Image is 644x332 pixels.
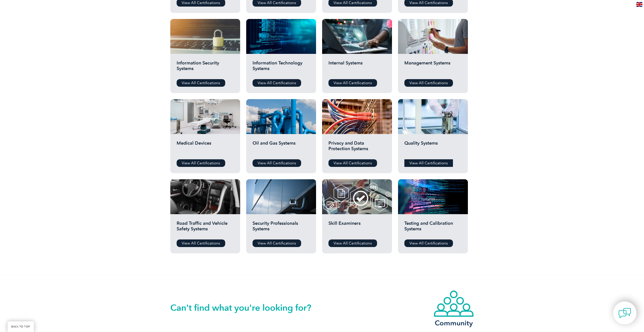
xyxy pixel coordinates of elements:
img: en [636,2,642,7]
h2: Information Security Systems [177,60,234,75]
h2: Privacy and Data Protection Systems [328,140,386,156]
h2: Testing and Calibration Systems [404,220,462,236]
a: BACK TO TOP [8,321,34,332]
a: View All Certifications [253,239,301,247]
h2: Quality Systems [404,140,462,156]
a: Community [433,290,474,326]
img: contact-chat.png [618,307,631,319]
a: View All Certifications [177,239,225,247]
h2: Road Traffic and Vehicle Safety Systems [177,220,234,236]
a: View All Certifications [404,159,453,167]
a: View All Certifications [328,239,377,247]
h2: Security Professionals Systems [253,220,310,236]
a: View All Certifications [177,79,225,87]
h3: Community [433,320,474,326]
h2: Management Systems [404,60,462,75]
h2: Internal Systems [328,60,386,75]
a: View All Certifications [404,239,453,247]
a: View All Certifications [328,159,377,167]
a: View All Certifications [253,79,301,87]
a: View All Certifications [253,159,301,167]
a: View All Certifications [177,159,225,167]
a: View All Certifications [404,79,453,87]
a: View All Certifications [328,79,377,87]
h2: Skill Examiners [328,220,386,236]
h2: Oil and Gas Systems [253,140,310,156]
img: icon-community.webp [433,290,474,317]
h2: Can't find what you're looking for? [170,304,322,312]
h2: Medical Devices [177,140,234,156]
h2: Information Technology Systems [253,60,310,75]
